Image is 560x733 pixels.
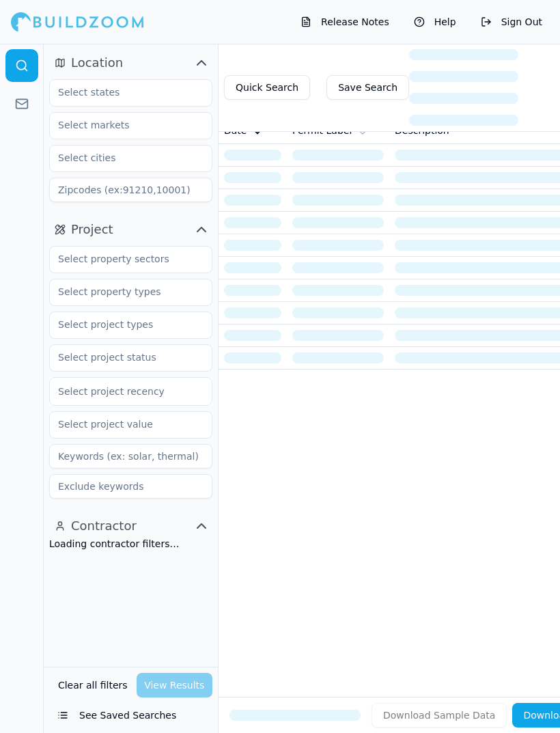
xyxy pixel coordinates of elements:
input: Select markets [50,113,195,137]
button: Help [407,11,463,33]
input: Zipcodes (ex:91210,10001) [49,178,212,202]
button: Quick Search [224,75,310,100]
div: Loading contractor filters… [49,537,212,551]
input: Select property sectors [50,247,195,271]
button: Contractor [49,515,212,537]
button: Release Notes [294,11,396,33]
input: Select project status [50,345,195,370]
button: See Saved Searches [49,703,212,728]
input: Select project types [50,312,195,337]
span: Location [71,53,123,72]
input: Select project value [50,412,195,437]
button: Location [49,52,212,74]
input: Select cities [50,146,195,170]
button: Project [49,219,212,240]
input: Select states [50,80,195,105]
button: Sign Out [474,11,549,33]
span: Project [71,220,113,239]
input: Exclude keywords [49,474,212,499]
button: Save Search [326,75,409,100]
input: Keywords (ex: solar, thermal) [49,444,212,469]
button: Clear all filters [55,673,131,697]
span: Contractor [71,516,137,536]
input: Select property types [50,279,195,304]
